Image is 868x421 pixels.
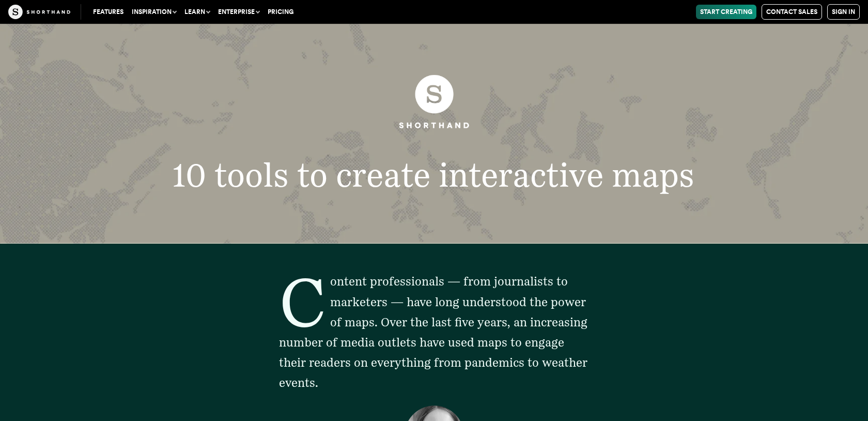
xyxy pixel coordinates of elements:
[696,5,756,19] a: Start Creating
[141,159,726,192] h1: 10 tools to create interactive maps
[279,274,587,389] span: Content professionals — from journalists to marketers — have long understood the power of maps. O...
[263,5,298,19] a: Pricing
[8,5,70,19] img: The Craft
[827,4,860,20] a: Sign in
[762,4,822,20] a: Contact Sales
[89,5,128,19] a: Features
[180,5,214,19] button: Learn
[128,5,180,19] button: Inspiration
[214,5,263,19] button: Enterprise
